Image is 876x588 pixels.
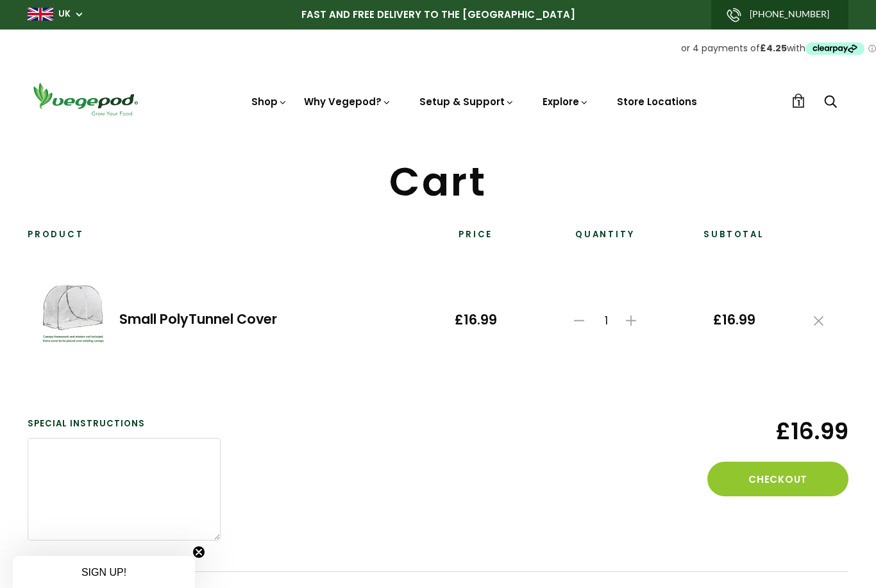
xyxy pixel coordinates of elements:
img: Small PolyTunnel Cover [43,285,104,342]
th: Quantity [530,228,679,250]
th: Product [28,228,421,250]
img: Vegepod [28,81,143,117]
button: Close teaser [192,546,205,559]
img: gb_large.png [28,8,53,21]
button: Checkout [707,462,848,496]
div: SIGN UP!Close teaser [13,556,195,588]
a: Small PolyTunnel Cover [119,310,277,328]
span: 1 [591,314,622,327]
span: SIGN UP! [81,567,126,578]
span: £16.99 [695,312,773,328]
a: Shop [251,95,287,108]
a: Search [824,96,837,109]
span: £16.99 [437,312,514,328]
a: Why Vegepod? [304,95,391,108]
span: 1 [797,97,800,109]
th: Subtotal [680,228,788,250]
a: Setup & Support [419,95,514,108]
a: 1 [791,94,805,108]
a: Store Locations [617,95,697,108]
a: Explore [543,95,589,108]
h1: Cart [28,162,848,202]
th: Price [421,228,530,250]
a: UK [58,8,71,21]
span: £16.99 [655,417,848,445]
label: Special instructions [28,417,221,430]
